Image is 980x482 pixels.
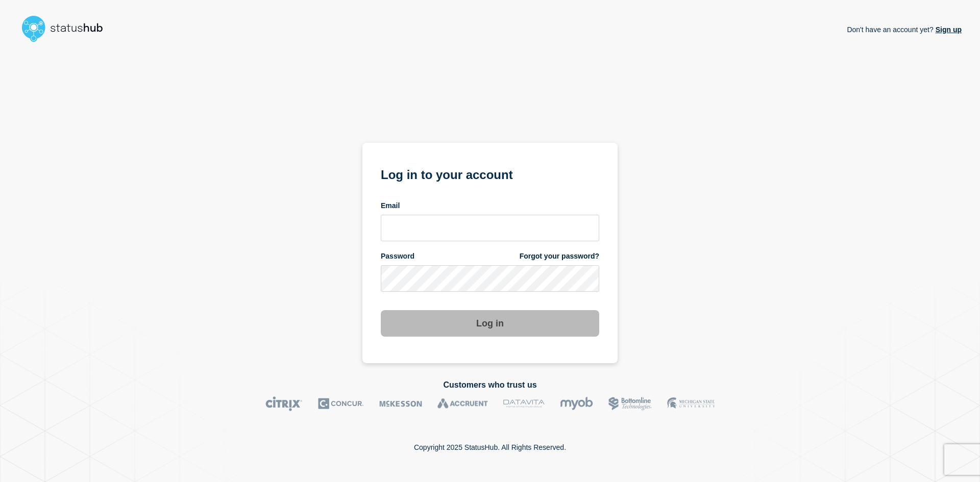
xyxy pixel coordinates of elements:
img: McKesson logo [379,396,422,411]
span: Password [381,251,414,261]
h2: Customers who trust us [18,380,962,390]
p: Don't have an account yet? [847,17,962,42]
span: Email [381,201,400,211]
img: DataVita logo [503,396,545,411]
h1: Log in to your account [381,164,599,183]
a: Forgot your password? [520,251,599,261]
img: Bottomline logo [608,396,652,411]
img: MSU logo [667,396,715,411]
button: Log in [381,310,599,337]
img: Accruent logo [437,396,488,411]
input: email input [381,215,599,241]
input: password input [381,265,599,292]
img: Citrix logo [265,396,303,411]
a: Sign up [934,26,962,34]
img: Concur logo [318,396,364,411]
p: Copyright 2025 StatusHub. All Rights Reserved. [414,443,566,451]
img: StatusHub logo [18,12,115,45]
img: myob logo [560,396,593,411]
